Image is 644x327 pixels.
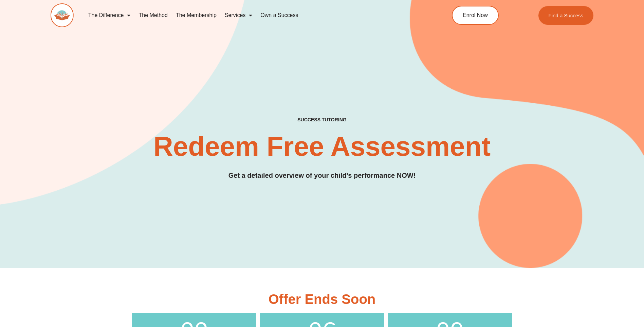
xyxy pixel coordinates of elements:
span: Find a Success [549,13,584,18]
span: Enrol Now [463,13,488,18]
a: The Method [134,7,171,23]
a: The Difference [84,7,135,23]
a: Enrol Now [452,6,499,25]
a: Services [221,7,256,23]
h3: Offer Ends Soon [132,292,512,306]
nav: Menu [84,7,421,23]
a: Own a Success [256,7,302,23]
h4: SUCCESS TUTORING​ [242,117,403,123]
a: The Membership [172,7,221,23]
a: Find a Success [538,6,594,25]
h3: Get a detailed overview of your child's performance NOW! [51,170,594,181]
h2: Redeem Free Assessment [51,133,594,160]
